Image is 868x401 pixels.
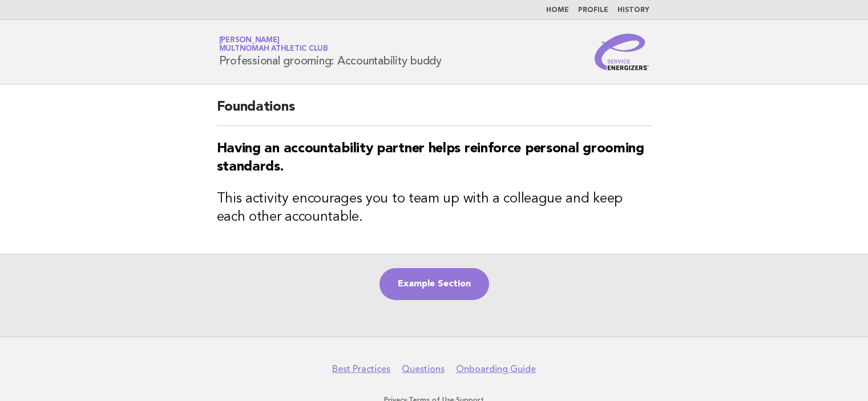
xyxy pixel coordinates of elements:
a: Best Practices [332,363,390,375]
h2: Foundations [217,98,652,126]
a: [PERSON_NAME]Multnomah Athletic Club [219,37,328,52]
span: Multnomah Athletic Club [219,46,328,53]
a: Example Section [380,268,489,300]
h1: Professional grooming: Accountability buddy [219,37,442,67]
strong: Having an accountability partner helps reinforce personal grooming standards. [217,142,644,174]
a: Onboarding Guide [456,363,536,375]
a: History [617,7,649,14]
h3: This activity encourages you to team up with a colleague and keep each other accountable. [217,190,652,226]
a: Questions [402,363,445,375]
a: Profile [578,7,608,14]
a: Home [546,7,569,14]
img: Service Energizers [595,34,649,70]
